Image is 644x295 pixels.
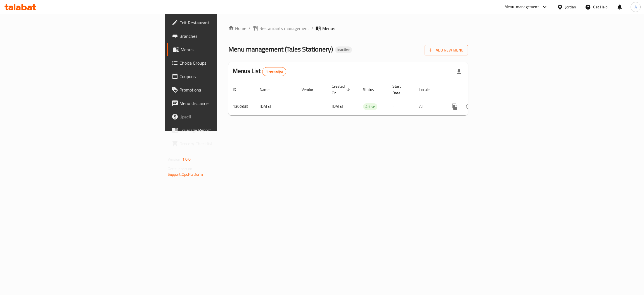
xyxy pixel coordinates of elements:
[167,16,273,29] a: Edit Restaurant
[634,4,637,10] span: A
[179,140,268,147] span: Grocery Checklist
[302,86,321,93] span: Vendor
[262,67,287,76] div: Total records count
[228,81,506,115] table: enhanced table
[167,70,273,83] a: Coupons
[565,4,576,10] div: Jordan
[363,104,377,110] span: Active
[168,156,181,163] span: Version:
[167,56,273,70] a: Choice Groups
[233,86,243,93] span: ID
[228,25,468,32] nav: breadcrumb
[179,86,268,93] span: Promotions
[179,33,268,39] span: Branches
[311,25,313,32] li: /
[322,25,335,32] span: Menus
[167,137,273,150] a: Grocery Checklist
[179,127,268,134] span: Coverage Report
[179,100,268,107] span: Menu disclaimer
[388,98,415,115] td: -
[167,110,273,123] a: Upsell
[461,100,475,113] button: Change Status
[253,25,309,32] a: Restaurants management
[452,65,466,78] div: Export file
[179,113,268,120] span: Upsell
[363,86,381,93] span: Status
[179,60,268,66] span: Choice Groups
[233,67,286,76] h2: Menus List
[255,98,297,115] td: [DATE]
[262,69,286,74] span: 1 record(s)
[179,19,268,26] span: Edit Restaurant
[392,83,408,96] span: Start Date
[179,73,268,80] span: Coupons
[181,46,268,53] span: Menus
[167,83,273,97] a: Promotions
[429,47,463,54] span: Add New Menu
[168,165,193,172] span: Get support on:
[444,81,506,98] th: Actions
[167,97,273,110] a: Menu disclaimer
[167,43,273,56] a: Menus
[425,45,468,55] button: Add New Menu
[259,25,309,32] span: Restaurants management
[335,46,352,53] div: Inactive
[335,47,352,52] span: Inactive
[505,4,539,10] div: Menu-management
[419,86,437,93] span: Locale
[332,83,352,96] span: Created On
[167,123,273,137] a: Coverage Report
[228,43,333,55] span: Menu management ( Tales Stationery )
[332,103,343,110] span: [DATE]
[182,156,191,163] span: 1.0.0
[448,100,461,113] button: more
[260,86,277,93] span: Name
[415,98,444,115] td: All
[168,171,203,178] a: Support.OpsPlatform
[167,29,273,43] a: Branches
